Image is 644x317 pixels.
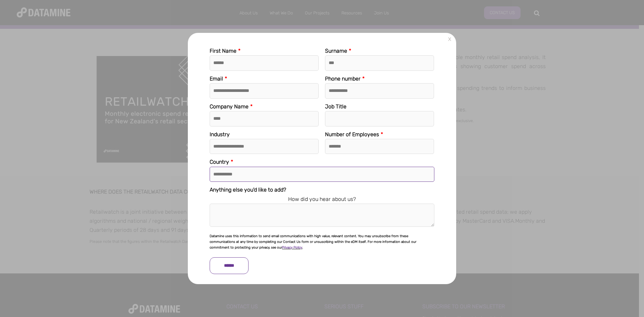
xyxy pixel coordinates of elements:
[210,48,236,54] span: First Name
[325,48,347,54] span: Surname
[210,233,434,251] p: Datamine uses this information to send email communications with high value, relevant content. Yo...
[210,159,229,165] span: Country
[210,75,223,82] span: Email
[325,103,346,110] span: Job Title
[445,36,454,44] a: X
[210,131,230,138] span: Industry
[325,131,379,138] span: Number of Employees
[210,187,286,193] span: Anything else you'd like to add?
[282,246,302,250] a: Privacy Policy
[210,195,434,204] legend: How did you hear about us?
[210,103,249,110] span: Company Name
[325,75,361,82] span: Phone number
